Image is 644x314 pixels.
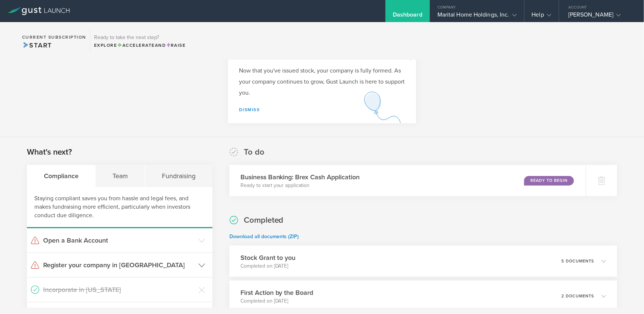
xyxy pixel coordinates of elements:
[240,288,314,297] h3: First Action by the Board
[437,11,517,22] div: Marital Home Holdings, Inc.
[229,233,299,240] a: Download all documents (ZIP)
[240,253,296,262] h3: Stock Grant to you
[568,11,631,22] div: [PERSON_NAME]
[393,11,422,22] div: Dashboard
[561,259,594,263] p: 5 documents
[166,43,186,48] span: Raise
[90,29,189,52] div: Ready to take the next step?ExploreAccelerateandRaise
[43,236,195,245] h3: Open a Bank Account
[240,262,296,270] p: Completed on [DATE]
[240,172,360,182] h3: Business Banking: Brex Cash Application
[43,285,195,294] h3: Incorporate in [US_STATE]
[27,165,96,187] div: Compliance
[240,182,360,189] p: Ready to start your application
[94,35,186,40] h3: Ready to take the next step?
[117,43,155,48] span: Accelerate
[27,187,212,228] div: Staying compliant saves you from hassle and legal fees, and makes fundraising more efficient, par...
[22,35,86,39] h2: Current Subscription
[27,147,72,158] h2: What's next?
[561,294,594,298] p: 2 documents
[244,147,264,158] h2: To do
[239,65,405,98] p: Now that you've issued stock, your company is fully formed. As your company continues to grow, Gu...
[117,43,166,48] span: and
[240,297,314,305] p: Completed on [DATE]
[239,107,260,112] a: Dismiss
[244,215,284,226] h2: Completed
[94,42,186,49] div: Explore
[532,11,551,22] div: Help
[524,176,574,186] div: Ready to Begin
[22,41,52,49] span: Start
[229,165,586,196] div: Business Banking: Brex Cash ApplicationReady to start your applicationReady to Begin
[145,165,212,187] div: Fundraising
[43,260,195,270] h3: Register your company in [GEOGRAPHIC_DATA]
[96,165,145,187] div: Team
[607,279,644,314] iframe: Chat Widget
